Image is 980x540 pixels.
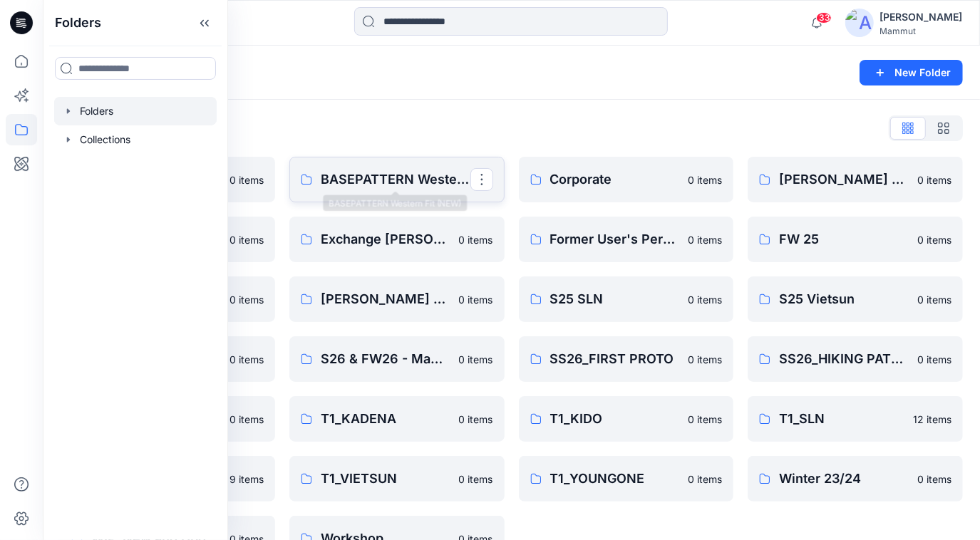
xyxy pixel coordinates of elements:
[688,412,722,427] p: 0 items
[321,289,450,309] p: [PERSON_NAME] TEST
[321,469,450,489] p: T1_VIETSUN
[550,349,680,369] p: SS26_FIRST PROTO
[289,217,505,262] a: Exchange [PERSON_NAME] & [PERSON_NAME]0 items
[917,292,951,307] p: 0 items
[229,292,264,307] p: 0 items
[779,469,909,489] p: Winter 23/24
[321,409,450,429] p: T1_KADENA
[688,352,722,367] p: 0 items
[779,170,909,189] p: [PERSON_NAME] Personal Zone
[748,336,963,382] a: SS26_HIKING PATROL0 items
[779,409,904,429] p: T1_SLN
[688,172,722,187] p: 0 items
[748,217,963,262] a: FW 250 items
[321,170,470,189] p: BASEPATTERN Western Fit (NEW)
[519,276,734,322] a: S25 SLN0 items
[688,472,722,487] p: 0 items
[550,170,680,189] p: Corporate
[550,469,680,489] p: T1_YOUNGONE
[321,229,450,249] p: Exchange [PERSON_NAME] & [PERSON_NAME]
[779,229,909,249] p: FW 25
[519,396,734,442] a: T1_KIDO0 items
[289,396,505,442] a: T1_KADENA0 items
[913,412,951,427] p: 12 items
[229,412,264,427] p: 0 items
[229,172,264,187] p: 0 items
[289,276,505,322] a: [PERSON_NAME] TEST0 items
[519,456,734,502] a: T1_YOUNGONE0 items
[917,472,951,487] p: 0 items
[229,232,264,247] p: 0 items
[917,232,951,247] p: 0 items
[229,472,264,487] p: 9 items
[519,336,734,382] a: SS26_FIRST PROTO0 items
[917,172,951,187] p: 0 items
[550,409,680,429] p: T1_KIDO
[459,472,493,487] p: 0 items
[519,157,734,202] a: Corporate0 items
[519,217,734,262] a: Former User's Personal Zone0 items
[748,396,963,442] a: T1_SLN12 items
[459,412,493,427] p: 0 items
[229,352,264,367] p: 0 items
[880,9,962,26] div: [PERSON_NAME]
[917,352,951,367] p: 0 items
[459,292,493,307] p: 0 items
[748,276,963,322] a: S25 Vietsun0 items
[289,336,505,382] a: S26 & FW26 - Mammut Base0 items
[289,456,505,502] a: T1_VIETSUN0 items
[688,292,722,307] p: 0 items
[688,232,722,247] p: 0 items
[860,60,963,85] button: New Folder
[459,352,493,367] p: 0 items
[779,289,909,309] p: S25 Vietsun
[459,232,493,247] p: 0 items
[880,26,962,36] div: Mammut
[748,456,963,502] a: Winter 23/240 items
[289,157,505,202] a: BASEPATTERN Western Fit (NEW)
[748,157,963,202] a: [PERSON_NAME] Personal Zone0 items
[779,349,909,369] p: SS26_HIKING PATROL
[816,12,832,24] span: 33
[550,289,680,309] p: S25 SLN
[845,9,874,37] img: avatar
[321,349,450,369] p: S26 & FW26 - Mammut Base
[550,229,680,249] p: Former User's Personal Zone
